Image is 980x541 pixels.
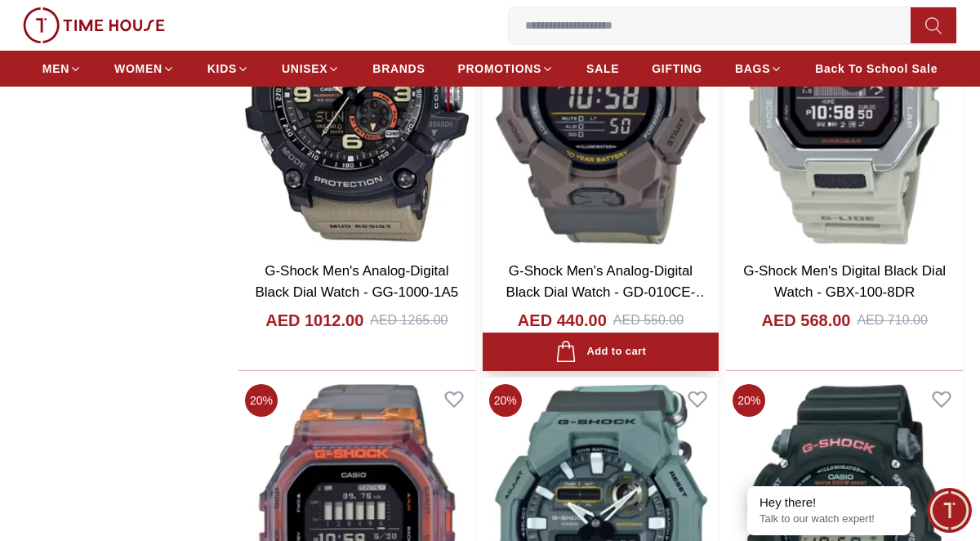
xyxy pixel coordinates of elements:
[506,263,710,320] a: G-Shock Men's Analog-Digital Black Dial Watch - GD-010CE-5DR
[927,488,972,533] div: Chat Widget
[207,60,237,77] span: KIDS
[255,263,458,300] a: G-Shock Men's Analog-Digital Black Dial Watch - GG-1000-1A5
[857,311,928,330] div: AED 710.00
[762,309,851,332] h4: AED 568.00
[815,54,938,83] a: Back To School Sale
[372,60,425,77] span: BRANDS
[586,54,619,83] a: SALE
[457,60,541,77] span: PROMOTIONS
[282,60,327,77] span: UNISEX
[489,384,522,417] span: 20 %
[555,341,646,363] div: Add to cart
[114,54,175,83] a: WOMEN
[759,512,898,526] p: Talk to our watch expert!
[282,54,340,83] a: UNISEX
[743,263,946,300] a: G-Shock Men's Digital Black Dial Watch - GBX-100-8DR
[207,54,249,83] a: KIDS
[518,309,607,332] h4: AED 440.00
[372,54,425,83] a: BRANDS
[759,494,898,511] div: Hey there!
[23,7,165,43] img: ...
[735,60,770,77] span: BAGS
[483,333,719,371] button: Add to cart
[733,384,765,417] span: 20 %
[265,309,363,332] h4: AED 1012.00
[815,60,938,77] span: Back To School Sale
[586,60,619,77] span: SALE
[613,311,684,330] div: AED 550.00
[652,54,702,83] a: GIFTING
[370,311,448,330] div: AED 1265.00
[42,54,82,83] a: MEN
[652,60,702,77] span: GIFTING
[42,60,69,77] span: MEN
[114,60,163,77] span: WOMEN
[245,384,278,417] span: 20 %
[457,54,554,83] a: PROMOTIONS
[735,54,782,83] a: BAGS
